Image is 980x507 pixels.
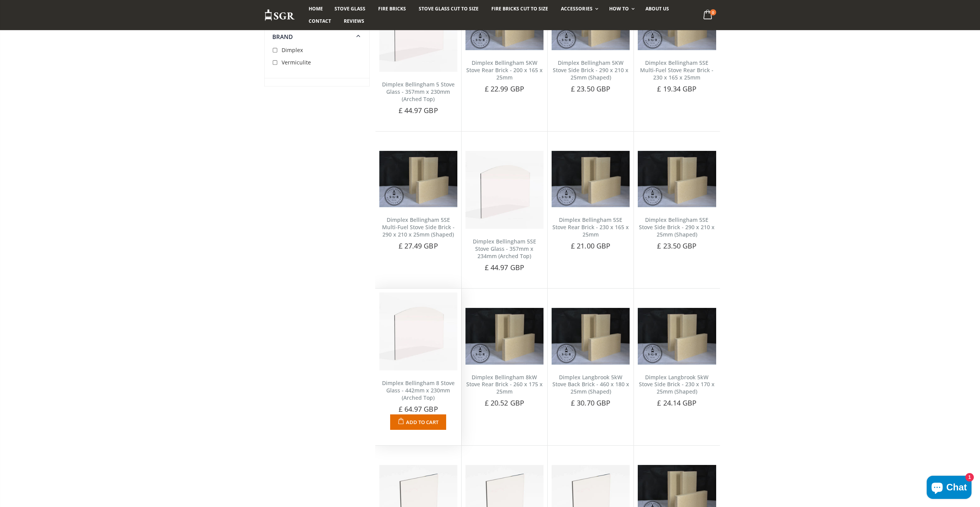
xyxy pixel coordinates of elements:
[303,3,329,15] a: Home
[924,476,974,501] inbox-online-store-chat: Shopify online store chat
[282,59,311,66] span: Vermiculite
[485,263,524,272] span: £ 44.97 GBP
[378,5,406,12] span: Fire Bricks
[640,59,713,81] a: Dimplex Bellingham 5SE Multi-Fuel Stove Rear Brick - 230 x 165 x 25mm
[303,15,337,27] a: Contact
[390,414,446,430] button: Add to Cart
[552,151,630,207] img: Aarrow Ecoburn side fire brick (set of 2)
[657,84,696,93] span: £ 19.34 GBP
[491,5,548,12] span: Fire Bricks Cut To Size
[710,9,716,15] span: 0
[399,404,438,414] span: £ 64.97 GBP
[638,308,716,364] img: Dimplex Langbrook 5kW Stove Side Brick
[553,59,628,81] a: Dimplex Bellingham 5KW Stove Side Brick - 290 x 210 x 25mm (Shaped)
[282,46,303,54] span: Dimplex
[657,241,696,250] span: £ 23.50 GBP
[264,9,295,22] img: Stove Glass Replacement
[571,241,610,250] span: £ 21.00 GBP
[571,398,610,407] span: £ 30.70 GBP
[335,5,365,12] span: Stove Glass
[338,15,370,27] a: Reviews
[344,18,364,24] span: Reviews
[419,5,479,12] span: Stove Glass Cut To Size
[399,106,438,115] span: £ 44.97 GBP
[552,308,630,364] img: Dimplex Langbrook 5kW Stove Back Brick
[465,151,544,229] img: Dimplex Bellingham 5SE Stove Glass
[473,238,536,260] a: Dimplex Bellingham 5SE Stove Glass - 357mm x 234mm (Arched Top)
[466,373,543,395] a: Dimplex Bellingham 8kW Stove Rear Brick - 260 x 175 x 25mm
[406,419,438,426] span: Add to Cart
[552,216,629,238] a: Dimplex Bellingham 5SE Stove Rear Brick - 230 x 165 x 25mm
[638,151,716,207] img: Aarrow Ecoburn side fire brick (set of 2)
[645,5,669,12] span: About us
[639,373,715,395] a: Dimplex Langbrook 5kW Stove Side Brick - 230 x 170 x 25mm (Shaped)
[485,84,524,93] span: £ 22.99 GBP
[272,33,293,41] span: Brand
[413,3,484,15] a: Stove Glass Cut To Size
[657,398,696,407] span: £ 24.14 GBP
[485,398,524,407] span: £ 20.52 GBP
[555,3,602,15] a: Accessories
[486,3,554,15] a: Fire Bricks Cut To Size
[309,18,331,24] span: Contact
[640,3,675,15] a: About us
[571,84,610,93] span: £ 23.50 GBP
[399,241,438,250] span: £ 27.49 GBP
[466,59,543,81] a: Dimplex Bellingham 5KW Stove Rear Brick - 200 x 165 x 25mm
[382,379,455,401] a: Dimplex Bellingham 8 Stove Glass - 442mm x 230mm (Arched Top)
[309,5,323,12] span: Home
[382,81,455,103] a: Dimplex Bellingham 5 Stove Glass - 357mm x 230mm (Arched Top)
[639,216,715,238] a: Dimplex Bellingham 5SE Stove Side Brick - 290 x 210 x 25mm (Shaped)
[379,292,457,370] img: Dimplex Bellingham 8 Stove Glass
[700,8,716,23] a: 0
[329,3,371,15] a: Stove Glass
[603,3,639,15] a: How To
[552,373,629,395] a: Dimplex Langbrook 5kW Stove Back Brick - 460 x 180 x 25mm (Shaped)
[609,5,629,12] span: How To
[382,216,455,238] a: Dimplex Bellingham 5SE Multi-Fuel Stove Side Brick - 290 x 210 x 25mm (Shaped)
[465,308,544,364] img: Dimplex Bellingham 8kW Stove Rear Brick
[379,151,457,207] img: Dimplex Bellingham 5SE Multi-Fuel Stove Side Brick
[561,5,592,12] span: Accessories
[372,3,412,15] a: Fire Bricks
